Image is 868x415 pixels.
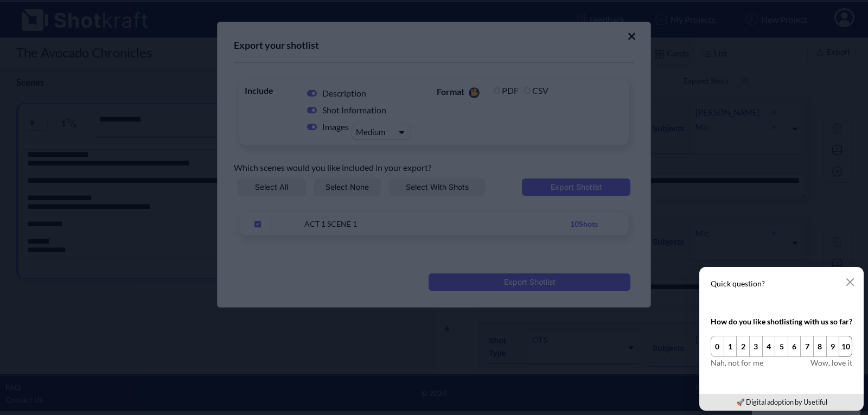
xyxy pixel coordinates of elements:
button: 6 [788,336,801,357]
button: 3 [749,336,763,357]
button: 8 [813,336,827,357]
button: 7 [800,336,814,357]
button: 9 [826,336,840,357]
button: 0 [711,336,724,357]
button: 10 [839,336,852,357]
button: 1 [724,336,737,357]
a: 🚀 Digital adoption by Usetiful [736,398,827,406]
button: 5 [775,336,788,357]
div: Online [8,9,100,17]
span: Nah, not for me [711,357,763,368]
button: 4 [762,336,776,357]
p: Quick question? [711,278,852,289]
button: 2 [736,336,750,357]
div: How do you like shotlisting with us so far? [711,316,852,327]
span: Wow, love it [810,357,852,368]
